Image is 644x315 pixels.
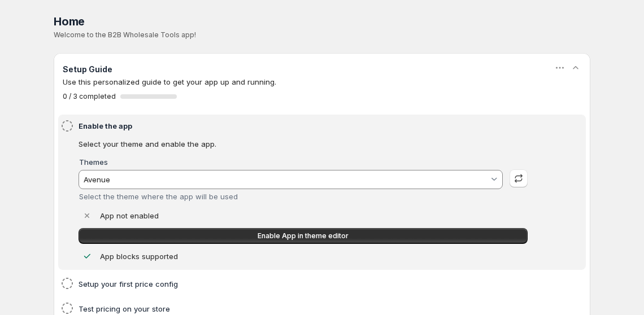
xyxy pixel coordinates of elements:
p: App not enabled [100,210,159,221]
span: 0 / 3 completed [63,92,116,101]
span: Enable App in theme editor [258,231,349,240]
h3: Setup Guide [63,64,112,75]
label: Themes [79,158,108,167]
a: Enable App in theme editor [79,228,528,244]
p: Select your theme and enable the app. [79,138,528,150]
h4: Test pricing on your store [79,303,531,314]
div: Select the theme where the app will be used [79,192,503,201]
h4: Enable the app [79,120,531,132]
h4: Setup your first price config [79,278,531,290]
p: App blocks supported [100,251,178,262]
p: Use this personalized guide to get your app up and running. [63,76,581,88]
p: Welcome to the B2B Wholesale Tools app! [54,30,590,40]
span: Home [54,15,85,28]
